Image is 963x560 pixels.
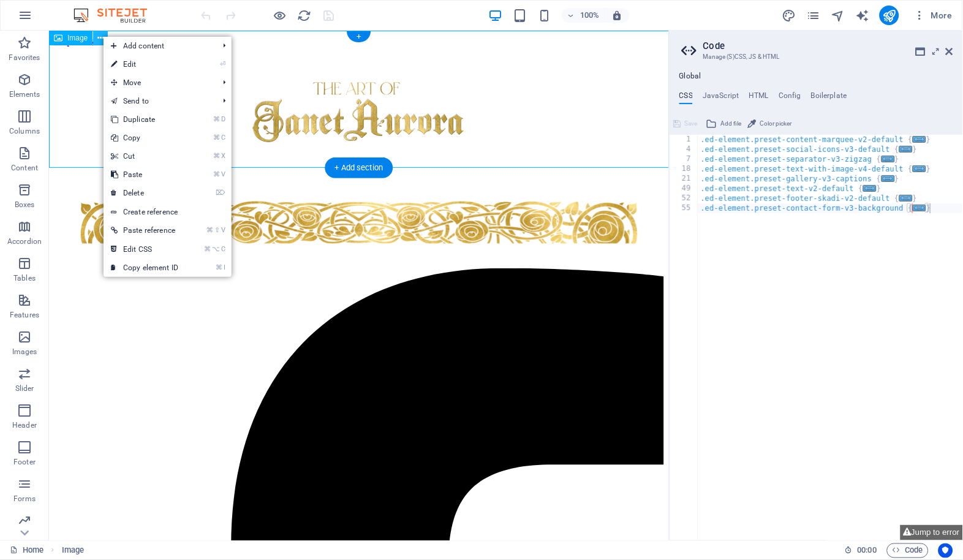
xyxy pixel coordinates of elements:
[899,146,913,153] span: ...
[104,129,186,147] a: ⌘CCopy
[12,347,37,357] p: Images
[216,189,225,197] i: ⌦
[811,91,847,105] h4: Boilerplate
[670,203,699,213] div: 55
[104,110,186,129] a: ⌘DDuplicate
[746,116,794,131] button: Color picker
[215,226,221,234] i: ⇧
[782,8,796,23] button: design
[213,245,221,253] i: ⌥
[9,126,40,136] p: Columns
[887,543,929,558] button: Code
[325,157,393,178] div: + Add section
[749,91,769,105] h4: HTML
[104,184,186,202] a: ⌦Delete
[347,31,371,42] div: +
[104,37,213,55] span: Add content
[9,53,40,62] p: Favorites
[670,194,699,203] div: 52
[562,8,605,23] button: 100%
[5,5,86,15] a: Skip to main content
[806,8,821,23] button: pages
[858,543,877,558] span: 00 00
[938,543,953,558] button: Usercentrics
[703,51,929,62] h3: Manage (S)CSS, JS & HTML
[882,9,896,23] i: Publish
[220,60,225,68] i: ⏎
[863,185,877,192] span: ...
[273,8,287,23] button: Click here to leave preview mode and continue editing
[881,175,894,182] span: ...
[913,136,926,143] span: ...
[297,8,312,23] button: reload
[15,200,35,210] p: Boxes
[670,184,699,194] div: 49
[9,89,40,99] p: Elements
[855,8,870,23] button: text_generator
[104,259,186,277] a: ⌘ICopy element ID
[679,72,701,81] h4: Global
[15,384,34,393] p: Slider
[670,154,699,164] div: 7
[298,9,312,23] i: Reload page
[7,236,42,246] p: Accordion
[222,134,225,142] i: C
[104,55,186,74] a: ⏎Edit
[70,8,162,23] img: Editor Logo
[62,543,84,558] span: Click to select. Double-click to edit
[224,263,225,271] i: I
[899,195,913,202] span: ...
[880,6,899,25] button: publish
[222,115,225,123] i: D
[13,494,36,504] p: Forms
[831,8,845,23] button: navigator
[214,134,221,142] i: ⌘
[866,546,868,555] span: :
[704,116,744,131] button: Add file
[104,74,213,92] span: Move
[782,9,796,23] i: Design (Ctrl+Alt+Y)
[104,165,186,184] a: ⌘VPaste
[11,163,38,173] p: Content
[67,34,88,42] span: Image
[679,91,693,105] h4: CSS
[214,152,221,160] i: ⌘
[670,174,699,184] div: 21
[721,116,742,131] span: Add file
[104,203,232,221] a: Create reference
[104,240,186,259] a: ⌘⌥CEdit CSS
[206,226,213,234] i: ⌘
[845,543,877,558] h6: Session time
[204,245,211,253] i: ⌘
[909,6,957,25] button: More
[62,543,84,558] nav: breadcrumb
[222,245,225,253] i: C
[893,543,923,558] span: Code
[104,147,186,165] a: ⌘XCut
[104,92,213,110] a: Send to
[10,310,39,320] p: Features
[703,40,953,51] h2: Code
[913,205,926,211] span: ...
[222,152,225,160] i: X
[13,457,36,467] p: Footer
[104,221,186,240] a: ⌘⇧VPaste reference
[913,165,926,172] span: ...
[13,273,36,283] p: Tables
[10,543,43,558] a: Click to cancel selection. Double-click to open Pages
[760,116,792,131] span: Color picker
[612,10,623,21] i: On resize automatically adjust zoom level to fit chosen device.
[222,170,225,178] i: V
[670,164,699,174] div: 18
[214,170,221,178] i: ⌘
[216,263,223,271] i: ⌘
[670,135,699,145] div: 1
[914,9,953,21] span: More
[881,156,894,162] span: ...
[901,525,963,540] button: Jump to error
[12,420,37,430] p: Header
[214,115,221,123] i: ⌘
[703,91,739,105] h4: JavaScript
[580,8,600,23] h6: 100%
[779,91,801,105] h4: Config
